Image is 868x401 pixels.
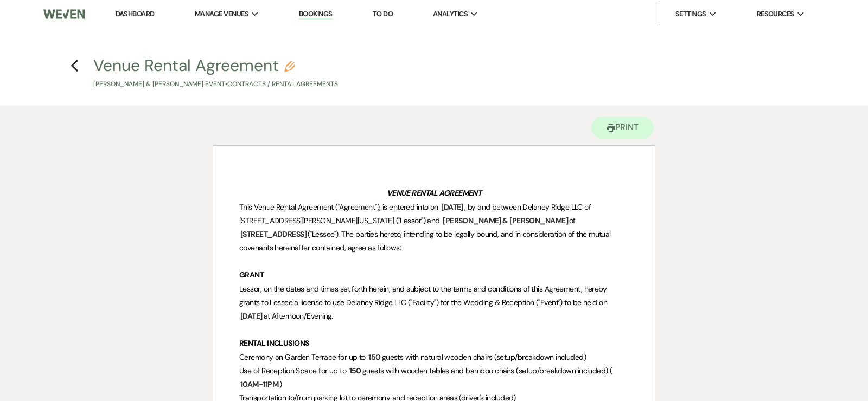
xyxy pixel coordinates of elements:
[239,378,279,391] span: 10AM-11PM
[387,188,482,198] em: VENUE RENTAL AGREEMENT
[93,79,338,89] p: [PERSON_NAME] & [PERSON_NAME] Event • Contracts / Rental Agreements
[116,9,155,18] a: Dashboard
[299,9,333,20] a: Bookings
[239,284,609,307] span: Lessor, on the dates and times set forth herein, and subject to the terms and conditions of this ...
[279,379,282,389] span: )
[362,366,612,376] span: guests with wooden tables and bamboo chairs (setup/breakdown included) (
[239,228,308,241] span: [STREET_ADDRESS]
[367,351,381,364] span: 150
[93,57,338,89] button: Venue Rental Agreement[PERSON_NAME] & [PERSON_NAME] Event•Contracts / Rental Agreements
[591,117,654,139] button: Print
[239,310,264,322] span: [DATE]
[239,270,264,280] strong: GRANT
[239,202,593,225] span: , by and between Delaney Ridge LLC of [STREET_ADDRESS][PERSON_NAME][US_STATE] ("Lessor") and
[442,215,569,227] span: [PERSON_NAME] & [PERSON_NAME]
[195,9,248,20] span: Manage Venues
[373,9,393,18] a: To Do
[569,216,576,225] span: of
[382,352,586,362] span: guests with natural wooden chairs (setup/breakdown included)
[675,9,706,20] span: Settings
[433,9,468,20] span: Analytics
[264,311,333,321] span: at Afternoon/Evening.
[239,338,309,348] strong: RENTAL INCLUSIONS
[43,3,85,25] img: Weven Logo
[757,9,794,20] span: Resources
[239,229,612,253] span: ("Lessee"). The parties hereto, intending to be legally bound, and in consideration of the mutual...
[348,365,362,377] span: 150
[239,366,346,376] span: Use of Reception Space for up to
[239,202,438,212] span: This Venue Rental Agreement ("Agreement"), is entered into on
[239,352,366,362] span: Ceremony on Garden Terrace for up to
[440,201,464,214] span: [DATE]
